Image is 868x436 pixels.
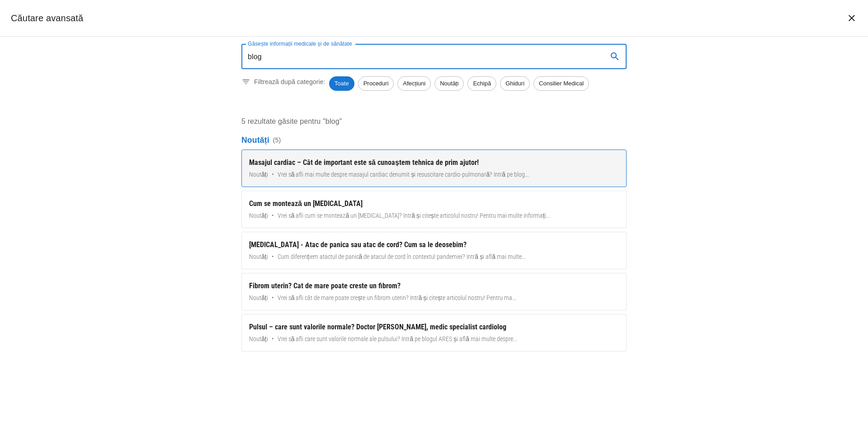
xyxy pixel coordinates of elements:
[241,273,627,310] a: Fibrom uterin? Cat de mare poate creste un fibrom?Noutăți•Vrei să afli cât de mare poate crește u...
[249,252,268,262] span: Noutăți
[272,252,274,262] span: •
[241,150,627,187] a: Masajul cardiac – Cât de important este să cunoaștem tehnica de prim ajutor!Noutăți•Vrei să afli ...
[841,7,863,29] button: închide căutarea
[398,79,430,88] span: Afecțiuni
[249,293,268,303] span: Noutăți
[241,232,627,269] a: [MEDICAL_DATA] - Atac de panica sau atac de cord? Cum sa le deosebim?Noutăți•Cum diferențiem atac...
[249,334,268,344] span: Noutăți
[272,211,274,220] span: •
[435,79,463,88] span: Noutăți
[249,211,268,220] span: Noutăți
[278,170,529,179] span: Vrei să afli mai multe despre masajul cardiac denumit și resuscitare cardio-pulmonară? Intră pe b...
[500,76,530,91] div: Ghiduri
[358,76,394,91] div: Proceduri
[241,44,600,69] input: Introduceți un termen pentru căutare...
[467,76,496,91] div: Echipă
[278,334,517,344] span: Vrei să afli care sunt valorile normale ale pulsului? Intră pe blogul ARES și află mai multe desp...
[272,334,274,344] span: •
[434,76,464,91] div: Noutăți
[241,191,627,228] a: Cum se montează un [MEDICAL_DATA]Noutăți•Vrei să afli cum se montează un [MEDICAL_DATA]? Intră și...
[273,136,281,145] span: ( 5 )
[249,239,619,250] div: [MEDICAL_DATA] - Atac de panica sau atac de cord? Cum sa le deosebim?
[241,134,627,146] p: Noutăți
[249,322,619,333] div: Pulsul – care sunt valorile normale? Doctor [PERSON_NAME], medic specialist cardiolog
[359,79,394,88] span: Proceduri
[249,170,268,179] span: Noutăți
[272,170,274,179] span: •
[604,46,626,67] button: search
[249,281,619,291] div: Fibrom uterin? Cat de mare poate creste un fibrom?
[278,211,550,220] span: Vrei să afli cum se montează un [MEDICAL_DATA]? Intră și citește articolul nostru! Pentru mai mul...
[241,116,627,127] p: 5 rezultate găsite pentru "blog"
[397,76,431,91] div: Afecțiuni
[249,198,619,209] div: Cum se montează un [MEDICAL_DATA]
[248,40,352,47] label: Găsește informații medicale și de sănătate
[534,79,589,88] span: Consilier Medical
[329,79,354,88] span: Toate
[329,76,354,91] div: Toate
[533,76,589,91] div: Consilier Medical
[254,77,325,86] p: Filtrează după categorie:
[500,79,529,88] span: Ghiduri
[468,79,496,88] span: Echipă
[272,293,274,303] span: •
[278,252,526,262] span: Cum diferențiem atactul de panică de atacul de cord în contextul pandemiei? Intră și află mai mul...
[249,157,619,168] div: Masajul cardiac – Cât de important este să cunoaștem tehnica de prim ajutor!
[11,11,83,25] h2: Căutare avansată
[241,314,627,352] a: Pulsul – care sunt valorile normale? Doctor [PERSON_NAME], medic specialist cardiologNoutăți•Vrei...
[278,293,517,303] span: Vrei să afli cât de mare poate crește un fibrom uterin? Intră și citește articolul nostru! Pentru...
